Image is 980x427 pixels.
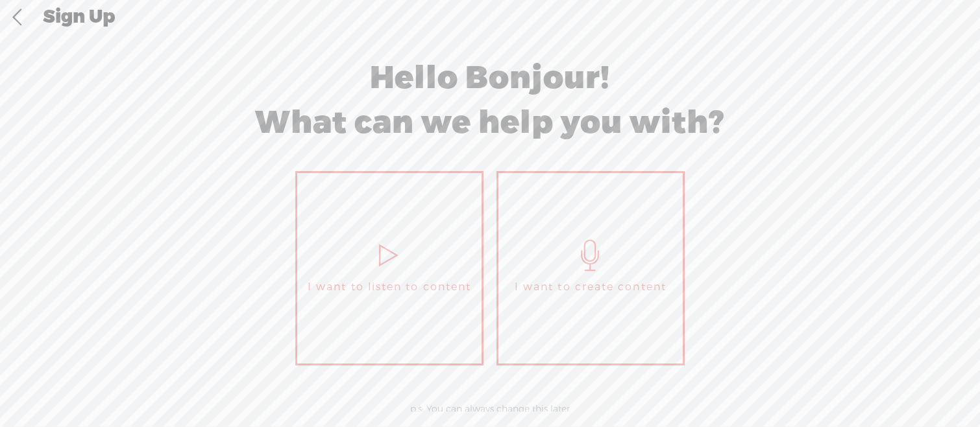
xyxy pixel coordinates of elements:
[515,277,667,297] span: I want to create content
[249,108,731,139] div: What can we help you with?
[363,63,617,94] div: Hello Bonjour!
[308,277,471,297] span: I want to listen to content
[404,404,576,415] div: p.s: You can always change this later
